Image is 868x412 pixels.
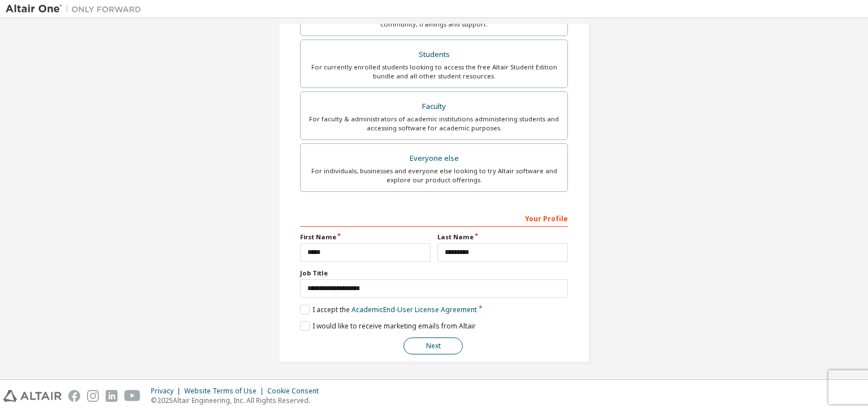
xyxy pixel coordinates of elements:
div: Everyone else [307,151,561,166]
label: Job Title [300,269,568,278]
div: For currently enrolled students looking to access the free Altair Student Edition bundle and all ... [307,63,561,81]
div: Website Terms of Use [184,387,267,396]
img: instagram.svg [87,390,99,402]
a: Academic End-User License Agreement [351,305,477,314]
img: youtube.svg [124,390,141,402]
div: For faculty & administrators of academic institutions administering students and accessing softwa... [307,115,561,133]
img: altair_logo.svg [3,390,62,402]
label: Last Name [437,233,568,242]
label: First Name [300,233,431,242]
div: Your Profile [300,209,568,227]
button: Next [403,338,463,354]
img: Altair One [6,3,147,15]
div: For individuals, businesses and everyone else looking to try Altair software and explore our prod... [307,166,561,185]
div: Cookie Consent [267,387,325,396]
div: Faculty [307,99,561,115]
p: © 2025 Altair Engineering, Inc. All Rights Reserved. [151,396,325,405]
div: Privacy [151,387,184,396]
label: I would like to receive marketing emails from Altair [300,321,476,331]
img: linkedin.svg [106,390,118,402]
div: Students [307,47,561,63]
label: I accept the [300,305,477,314]
img: facebook.svg [68,390,80,402]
